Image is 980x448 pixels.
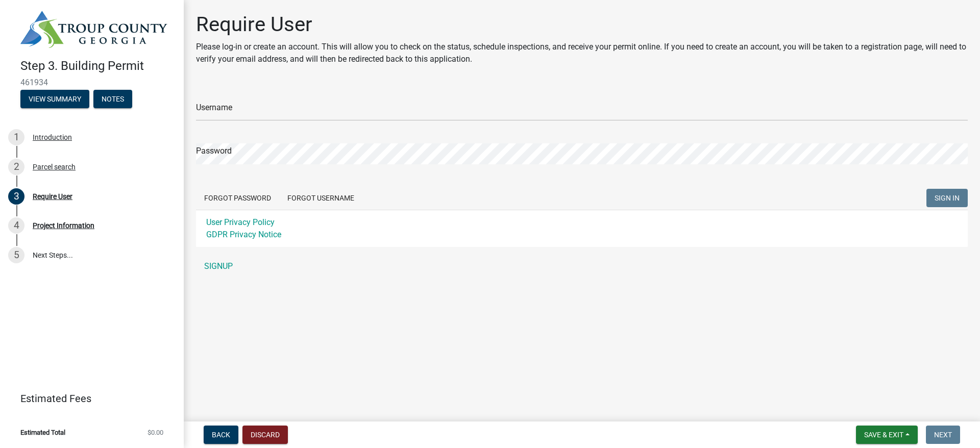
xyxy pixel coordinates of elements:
span: $0.00 [148,429,163,436]
div: 5 [8,247,24,263]
span: Back [212,431,230,439]
span: Save & Exit [864,431,903,439]
button: Discard [242,426,288,444]
button: Save & Exit [856,426,918,444]
button: Notes [93,90,132,108]
span: 461934 [20,78,163,87]
button: View Summary [20,90,89,108]
span: SIGN IN [935,194,960,202]
button: Forgot Password [196,189,279,207]
a: GDPR Privacy Notice [206,230,281,239]
wm-modal-confirm: Summary [20,95,89,104]
div: Require User [33,193,72,200]
div: Project Information [33,222,94,229]
button: Back [204,426,238,444]
div: 4 [8,217,24,234]
button: Forgot Username [279,189,362,207]
button: SIGN IN [926,189,968,207]
div: Parcel search [33,163,76,170]
span: Next [934,431,952,439]
a: User Privacy Policy [206,217,275,227]
p: Please log-in or create an account. This will allow you to check on the status, schedule inspecti... [196,41,968,65]
div: 3 [8,188,24,205]
button: Next [926,426,960,444]
div: 2 [8,159,24,175]
img: Troup County, Georgia [20,11,167,48]
div: Introduction [33,134,72,141]
span: Estimated Total [20,429,65,436]
a: Estimated Fees [8,388,167,409]
h1: Require User [196,12,968,37]
h4: Step 3. Building Permit [20,59,176,73]
a: SIGNUP [196,256,968,277]
div: 1 [8,129,24,145]
wm-modal-confirm: Notes [93,95,132,104]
